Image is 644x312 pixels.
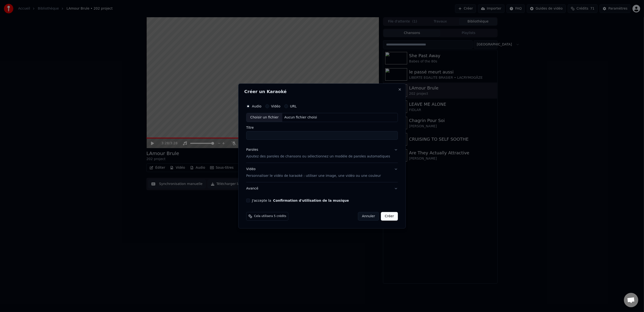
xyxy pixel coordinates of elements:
button: Annuler [358,212,379,221]
div: Aucun fichier choisi [283,115,319,120]
label: Audio [252,105,261,108]
label: J'accepte la [252,199,349,202]
div: Vidéo [246,167,381,178]
div: Choisir un fichier [246,113,282,122]
div: Paroles [246,147,258,152]
button: Créer [381,212,398,221]
button: J'accepte la [273,199,349,202]
h2: Créer un Karaoké [244,89,400,94]
p: Personnaliser le vidéo de karaoké : utiliser une image, une vidéo ou une couleur [246,173,381,178]
button: VidéoPersonnaliser le vidéo de karaoké : utiliser une image, une vidéo ou une couleur [246,163,398,182]
span: Cela utilisera 5 crédits [254,214,286,218]
label: Vidéo [271,105,280,108]
button: Avancé [246,182,398,195]
label: Titre [246,126,398,129]
label: URL [290,105,297,108]
button: ParolesAjoutez des paroles de chansons ou sélectionnez un modèle de paroles automatiques [246,144,398,163]
p: Ajoutez des paroles de chansons ou sélectionnez un modèle de paroles automatiques [246,154,390,159]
